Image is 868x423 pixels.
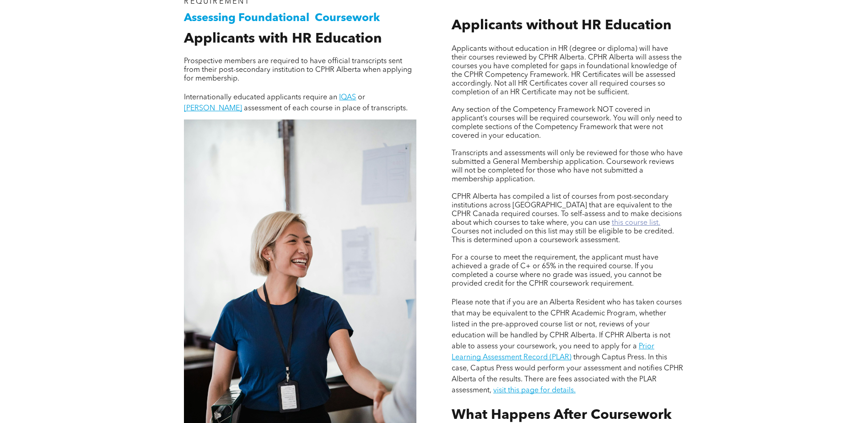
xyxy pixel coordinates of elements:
[184,105,242,112] a: [PERSON_NAME]
[452,45,682,96] span: Applicants without education in HR (degree or diploma) will have their courses reviewed by CPHR A...
[612,219,660,227] a: this course list.
[184,94,337,101] span: Internationally educated applicants require an
[184,32,382,46] span: Applicants with HR Education
[244,105,408,112] span: assessment of each course in place of transcripts.
[452,106,682,140] span: Any section of the Competency Framework NOT covered in applicant’s courses will be required cours...
[339,94,356,101] a: IQAS
[452,254,662,287] span: For a course to meet the requirement, the applicant must have achieved a grade of C+ or 65% in th...
[184,13,380,24] span: Assessing Foundational Coursework
[184,58,412,82] span: Prospective members are required to have official transcripts sent from their post-secondary inst...
[358,94,365,101] span: or
[493,387,576,394] a: visit this page for details.
[452,193,682,227] span: CPHR Alberta has compiled a list of courses from post-secondary institutions across [GEOGRAPHIC_D...
[452,228,674,244] span: Courses not included on this list may still be eligible to be credited. This is determined upon a...
[452,150,683,183] span: Transcripts and assessments will only be reviewed for those who have submitted a General Membersh...
[452,299,682,350] span: Please note that if you are an Alberta Resident who has taken courses that may be equivalent to t...
[452,19,671,33] span: Applicants without HR Education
